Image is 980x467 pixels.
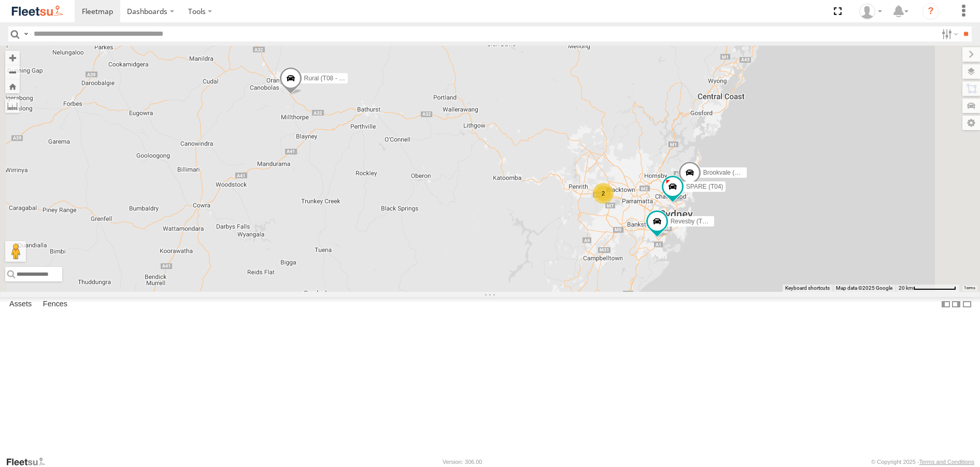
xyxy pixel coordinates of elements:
label: Search Filter Options [938,26,960,41]
span: Rural (T08 - [PERSON_NAME]) [304,75,392,82]
button: Zoom out [5,65,20,79]
label: Search Query [22,26,30,41]
div: Darren Small [856,4,886,19]
div: Version: 306.00 [443,459,482,465]
img: fleetsu-logo-horizontal.svg [10,4,64,18]
span: SPARE (T04) [686,183,723,190]
a: Visit our Website [6,457,53,467]
span: Map data ©2025 Google [836,285,892,291]
a: Terms and Conditions [919,459,974,465]
label: Hide Summary Table [962,297,972,312]
span: Brookvale (T10 - [PERSON_NAME]) [703,169,804,177]
label: Dock Summary Table to the Left [941,297,951,312]
i: ? [922,3,939,20]
label: Map Settings [962,116,980,130]
label: Assets [4,298,37,312]
div: © Copyright 2025 - [871,459,974,465]
button: Map scale: 20 km per 79 pixels [896,285,959,292]
button: Zoom in [5,51,20,65]
label: Fences [38,298,73,312]
div: 2 [593,183,614,204]
button: Drag Pegman onto the map to open Street View [5,241,26,262]
button: Keyboard shortcuts [785,285,830,292]
button: Zoom Home [5,79,20,93]
span: 20 km [899,285,913,291]
label: Measure [5,98,20,113]
a: Terms (opens in new tab) [964,286,975,290]
span: Revesby (T07 - [PERSON_NAME]) [670,218,768,225]
label: Dock Summary Table to the Right [951,297,961,312]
